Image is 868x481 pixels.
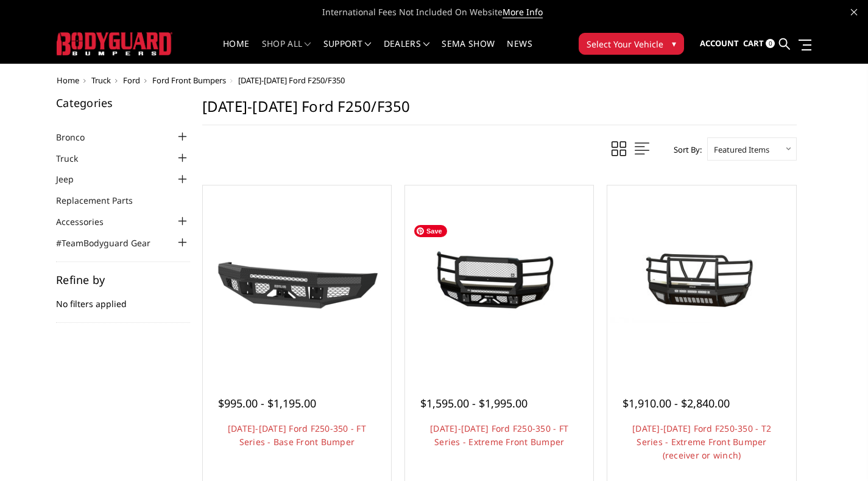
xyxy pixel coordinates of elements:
[623,396,730,410] span: $1,910.00 - $2,840.00
[766,39,775,48] span: 0
[56,237,166,249] a: #TeamBodyguard Gear
[206,228,388,330] img: 2017-2022 Ford F250-350 - FT Series - Base Front Bumper
[56,152,93,165] a: Truck
[414,225,447,237] span: Save
[223,40,249,63] a: Home
[430,423,568,448] a: [DATE]-[DATE] Ford F250-350 - FT Series - Extreme Front Bumper
[579,33,684,55] button: Select Your Vehicle
[700,38,739,49] span: Account
[56,173,89,185] a: Jeep
[700,27,739,60] a: Account
[238,75,345,86] span: [DATE]-[DATE] Ford F250/F350
[442,40,495,63] a: SEMA Show
[56,194,148,207] a: Replacement Parts
[408,189,590,370] a: 2017-2022 Ford F250-350 - FT Series - Extreme Front Bumper 2017-2022 Ford F250-350 - FT Series - ...
[152,75,226,86] a: Ford Front Bumpers
[632,423,771,461] a: [DATE]-[DATE] Ford F250-350 - T2 Series - Extreme Front Bumper (receiver or winch)
[667,140,702,159] label: Sort By:
[743,27,775,60] a: Cart 0
[56,274,190,323] div: No filters applied
[56,215,119,228] a: Accessories
[123,75,140,86] a: Ford
[503,6,543,18] a: More Info
[206,189,388,370] a: 2017-2022 Ford F250-350 - FT Series - Base Front Bumper
[507,40,532,63] a: News
[57,32,172,55] img: BODYGUARD BUMPERS
[610,189,792,370] a: 2017-2022 Ford F250-350 - T2 Series - Extreme Front Bumper (receiver or winch) 2017-2022 Ford F25...
[56,274,190,285] h5: Refine by
[56,131,100,144] a: Bronco
[57,75,79,86] a: Home
[743,38,764,49] span: Cart
[323,40,372,63] a: Support
[384,40,430,63] a: Dealers
[202,97,797,125] h1: [DATE]-[DATE] Ford F250/F350
[56,97,190,108] h5: Categories
[672,37,676,50] span: ▾
[420,396,528,410] span: $1,595.00 - $1,995.00
[91,75,111,86] a: Truck
[228,423,366,448] a: [DATE]-[DATE] Ford F250-350 - FT Series - Base Front Bumper
[587,38,663,50] span: Select Your Vehicle
[218,396,316,410] span: $995.00 - $1,195.00
[262,40,311,63] a: shop all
